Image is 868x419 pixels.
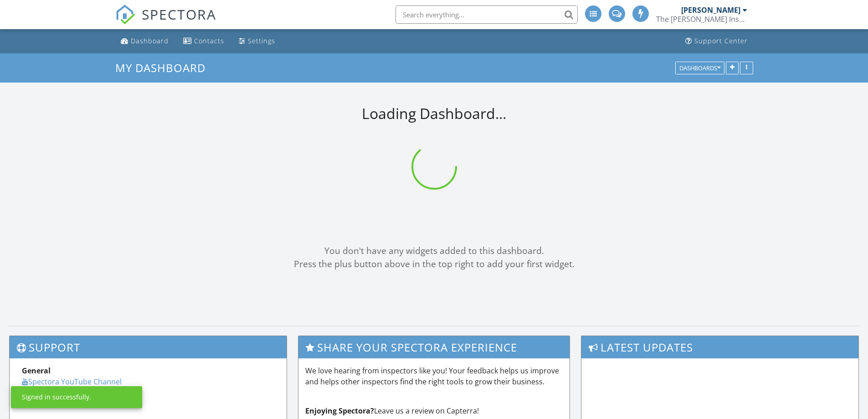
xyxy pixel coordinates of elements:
h3: Latest Updates [581,336,858,358]
div: Dashboards [679,65,720,71]
a: Support Center [682,33,751,50]
div: Support Center [694,36,748,45]
a: Dashboard [117,33,172,50]
h3: Support [10,336,287,358]
p: We love hearing from inspectors like you! Your feedback helps us improve and helps other inspecto... [305,365,563,387]
h3: Share Your Spectora Experience [298,336,570,358]
a: Support Center [22,398,82,409]
img: The Best Home Inspection Software - Spectora [115,5,135,25]
span: SPECTORA [142,5,216,24]
a: SPECTORA [115,12,216,31]
strong: General [22,366,51,376]
a: My Dashboard [115,60,213,75]
div: Contacts [194,36,224,45]
div: You don't have any widgets added to this dashboard. [9,244,859,258]
p: Leave us a review on Capterra! [305,405,563,416]
button: Dashboards [675,62,724,74]
div: Settings [248,36,275,45]
div: The Wells Inspection Group LLC [656,15,747,24]
a: Spectora YouTube Channel [22,377,122,387]
div: [PERSON_NAME] [681,5,740,15]
a: Settings [235,33,279,50]
input: Search everything... [395,5,578,24]
div: Dashboard [131,36,169,45]
div: Signed in successfully. [22,393,91,402]
strong: Enjoying Spectora? [305,406,374,416]
a: Contacts [180,33,228,50]
div: Press the plus button above in the top right to add your first widget. [9,258,859,271]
